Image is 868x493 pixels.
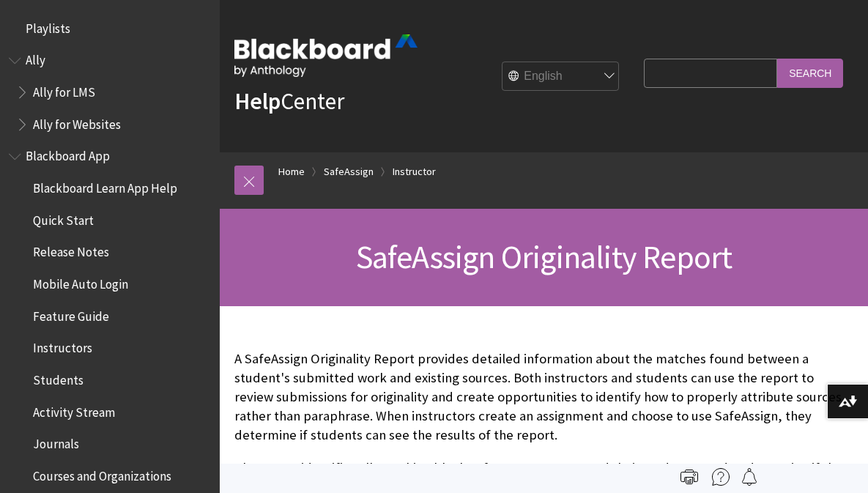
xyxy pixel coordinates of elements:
span: Blackboard Learn App Help [33,176,177,196]
span: Mobile Auto Login [33,272,128,292]
img: Follow this page [741,468,758,486]
a: HelpCenter [234,86,344,116]
span: Playlists [26,16,70,36]
span: Courses and Organizations [33,464,171,483]
span: Feature Guide [33,304,109,324]
span: Instructors [33,336,92,356]
nav: Book outline for Anthology Ally Help [9,48,211,137]
p: A SafeAssign Originality Report provides detailed information about the matches found between a s... [234,349,853,445]
span: Release Notes [33,240,109,260]
span: Students [33,368,84,388]
img: Print [680,468,698,486]
span: Ally for LMS [33,80,95,100]
span: Quick Start [33,208,94,228]
a: SafeAssign [324,163,374,181]
span: Blackboard App [26,144,110,164]
select: Site Language Selector [502,62,620,92]
a: Home [278,163,305,181]
span: SafeAssign Originality Report [356,237,732,277]
span: Journals [33,432,79,452]
strong: Help [234,86,281,116]
img: Blackboard by Anthology [234,34,418,77]
span: Ally [26,48,45,68]
nav: Book outline for Playlists [9,16,211,41]
span: Activity Stream [33,400,115,420]
span: Ally for Websites [33,112,121,132]
img: More help [712,468,730,486]
a: Instructor [393,163,436,181]
input: Search [777,59,843,87]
